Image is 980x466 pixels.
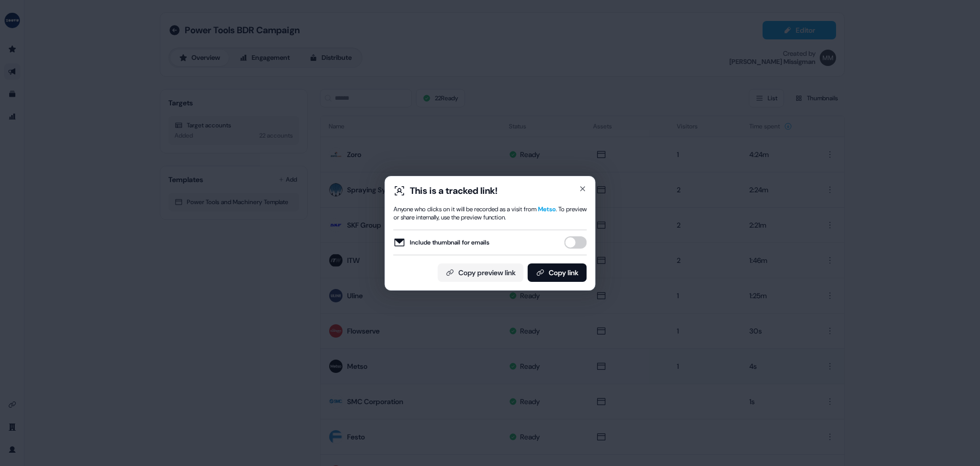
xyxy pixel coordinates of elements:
button: Copy link [528,263,587,282]
div: This is a tracked link! [410,185,498,197]
div: Anyone who clicks on it will be recorded as a visit from . To preview or share internally, use th... [394,205,587,221]
label: Include thumbnail for emails [394,236,489,249]
span: Metso [538,205,556,213]
button: Copy preview link [438,263,524,282]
